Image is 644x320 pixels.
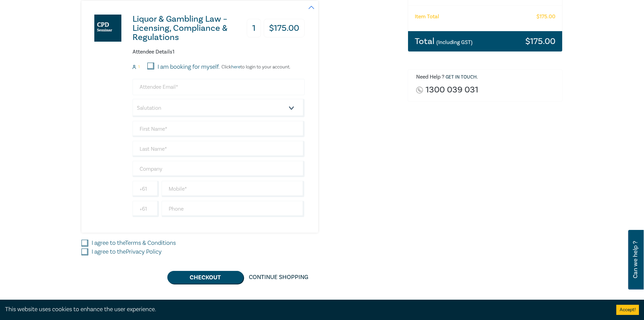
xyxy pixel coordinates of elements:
h3: 1 [247,19,261,38]
h3: $ 175.00 [525,37,555,46]
a: here [231,64,240,70]
p: Click to login to your account. [220,64,290,70]
div: This website uses cookies to enhance the user experience. [5,305,606,314]
span: Can we help ? [632,234,639,285]
input: Company [133,161,305,177]
input: Last Name* [133,141,305,157]
input: +61 [133,201,159,217]
a: 1300 039 031 [426,85,478,94]
a: Privacy Policy [126,248,162,256]
h6: $ 175.00 [536,14,555,20]
h6: Need Help ? . [416,74,557,81]
a: Continue Shopping [243,271,314,284]
small: 1 [138,65,140,69]
img: Liquor & Gambling Law – Licensing, Compliance & Regulations [94,15,121,42]
label: I agree to the [92,239,176,248]
small: (Including GST) [436,39,473,46]
input: Attendee Email* [133,79,305,95]
button: Checkout [167,271,243,284]
h3: Liquor & Gambling Law – Licensing, Compliance & Regulations [133,15,244,42]
h6: Attendee Details 1 [133,49,305,55]
a: Terms & Conditions [125,239,176,247]
a: Get in touch [446,74,477,80]
label: I am booking for myself. [158,63,220,71]
h6: Item Total [415,14,439,20]
h3: Total [415,37,473,46]
h3: $ 175.00 [264,19,305,38]
input: First Name* [133,121,305,137]
input: Mobile* [162,181,305,197]
input: Phone [162,201,305,217]
button: Accept cookies [616,305,639,315]
input: +61 [133,181,159,197]
label: I agree to the [92,248,162,256]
